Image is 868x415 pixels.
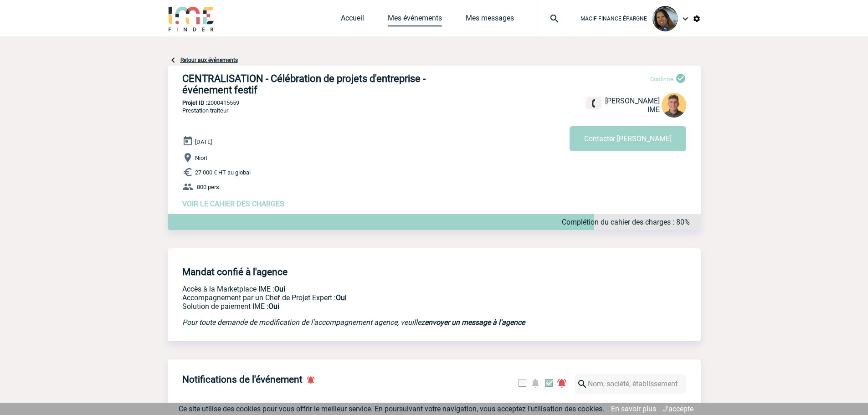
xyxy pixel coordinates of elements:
span: Niort [195,154,207,161]
h4: Mandat confié à l'agence [182,266,288,277]
span: Prestation traiteur [182,107,228,114]
img: 127471-0.png [652,6,678,31]
b: Oui [268,302,279,311]
span: Confirmé [650,76,673,82]
h4: Notifications de l'événement [182,374,303,385]
a: J'accepte [663,405,693,413]
span: 27 000 € HT au global [195,169,251,176]
a: envoyer un message à l'agence [425,318,525,327]
span: [DATE] [195,138,212,145]
b: Projet ID : [182,99,207,106]
b: Oui [274,285,285,293]
a: Retour aux événements [180,57,238,63]
em: Pour toute demande de modification de l'accompagnement agence, veuillez [182,318,525,327]
a: Mes événements [388,14,442,26]
span: 800 pers. [197,184,221,190]
p: Accès à la Marketplace IME : [182,285,560,293]
p: Conformité aux process achat client, Prise en charge de la facturation, Mutualisation de plusieur... [182,302,560,311]
a: VOIR LE CAHIER DES CHARGES [182,200,284,208]
h3: CENTRALISATION - Célébration de projets d'entreprise - événement festif [182,73,456,96]
a: En savoir plus [611,405,656,413]
span: MACIF FINANCE ÉPARGNE [580,15,647,22]
a: Accueil [341,14,364,26]
span: IME [647,105,660,114]
span: [PERSON_NAME] [605,97,660,105]
p: Prestation payante [182,293,560,302]
img: 115098-1.png [662,93,686,118]
a: Mes messages [466,14,514,26]
button: Contacter [PERSON_NAME] [570,126,686,151]
img: fixe.png [590,99,598,108]
span: Ce site utilise des cookies pour vous offrir le meilleur service. En poursuivant votre navigation... [179,405,604,413]
img: IME-Finder [168,5,215,31]
b: Oui [336,293,347,302]
p: 2000415559 [168,99,701,106]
